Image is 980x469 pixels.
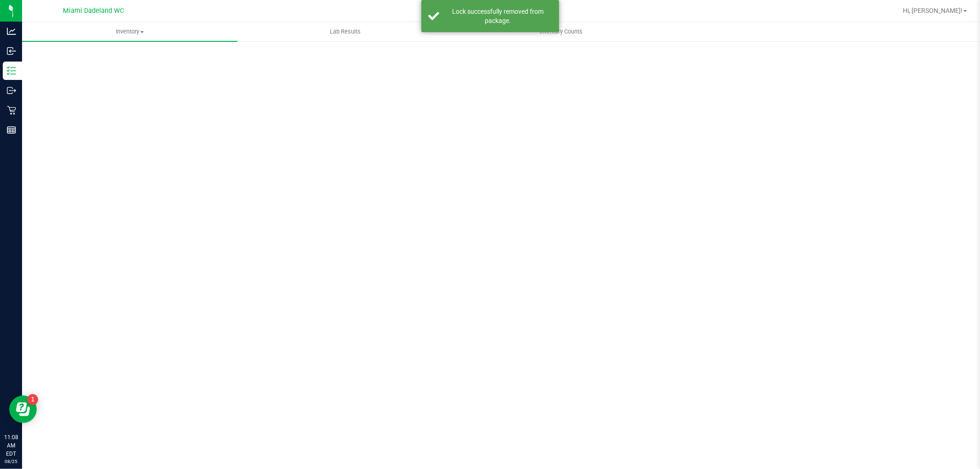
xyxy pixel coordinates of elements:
inline-svg: Reports [7,125,16,135]
inline-svg: Outbound [7,86,16,95]
iframe: Resource center [9,396,37,423]
span: Miami Dadeland WC [63,7,125,15]
a: Inventory [22,22,238,41]
iframe: Resource center unread badge [27,394,38,405]
p: 11:08 AM EDT [4,433,18,458]
a: Inventory Counts [453,22,668,41]
div: Lock successfully removed from package. [444,7,552,25]
inline-svg: Inventory [7,66,16,75]
inline-svg: Inbound [7,46,16,56]
span: Hi, [PERSON_NAME]! [903,7,963,14]
inline-svg: Retail [7,106,16,115]
span: Lab Results [317,28,373,36]
inline-svg: Analytics [7,27,16,36]
span: Inventory [22,28,238,36]
a: Lab Results [238,22,453,41]
p: 08/25 [4,458,18,465]
span: Inventory Counts [527,28,595,36]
